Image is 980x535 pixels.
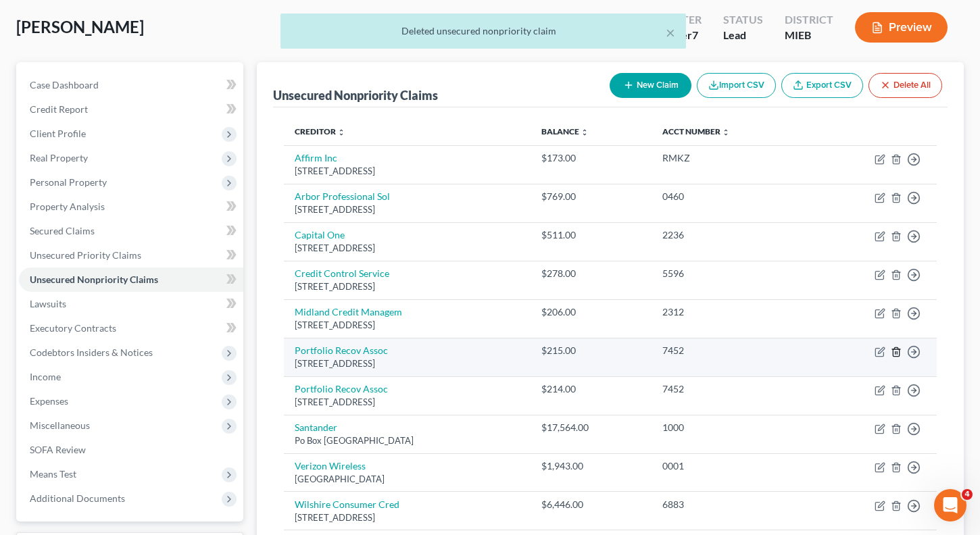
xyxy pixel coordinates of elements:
div: RMKZ [662,151,798,165]
a: Property Analysis [19,195,243,219]
i: unfold_more [722,128,730,136]
span: Unsecured Priority Claims [30,249,141,261]
a: Verizon Wireless [295,460,366,472]
span: Means Test [30,468,76,480]
button: New Claim [610,73,691,98]
span: Case Dashboard [30,79,99,91]
div: $769.00 [541,190,641,203]
div: 1000 [662,421,798,434]
div: [STREET_ADDRESS] [295,357,520,370]
a: SOFA Review [19,438,243,462]
span: Miscellaneous [30,419,90,431]
a: Portfolio Recov Assoc [295,345,388,356]
div: Po Box [GEOGRAPHIC_DATA] [295,434,520,447]
a: Credit Report [19,97,243,122]
span: Executory Contracts [30,322,116,334]
button: Preview [855,12,948,43]
a: Santander [295,422,337,433]
a: Case Dashboard [19,73,243,97]
span: Client Profile [30,128,86,139]
span: Unsecured Nonpriority Claims [30,274,158,285]
div: $173.00 [541,151,641,165]
div: $215.00 [541,344,641,357]
div: $278.00 [541,267,641,280]
div: Unsecured Nonpriority Claims [273,87,438,103]
a: Wilshire Consumer Cred [295,499,399,510]
i: unfold_more [581,128,589,136]
div: 6883 [662,498,798,511]
div: $17,564.00 [541,421,641,434]
span: Secured Claims [30,225,95,236]
span: 4 [962,489,973,500]
div: [STREET_ADDRESS] [295,319,520,332]
div: Status [723,12,763,28]
a: Capital One [295,229,345,240]
span: Credit Report [30,103,88,115]
div: $1,943.00 [541,459,641,473]
span: Property Analysis [30,201,105,212]
a: Secured Claims [19,219,243,243]
span: SOFA Review [30,444,86,455]
span: Additional Documents [30,492,125,504]
div: $206.00 [541,305,641,319]
div: 0001 [662,459,798,473]
div: 5596 [662,267,798,280]
div: [STREET_ADDRESS] [295,511,520,524]
a: Unsecured Priority Claims [19,243,243,267]
a: Portfolio Recov Assoc [295,383,388,394]
span: Lawsuits [30,298,66,309]
button: Delete All [868,73,942,98]
span: Expenses [30,395,68,407]
span: Personal Property [30,176,107,188]
a: Arbor Professional Sol [295,190,390,202]
a: Balance unfold_more [541,126,589,136]
div: 2312 [662,305,798,319]
a: Affirm Inc [295,152,337,163]
div: $6,446.00 [541,498,641,511]
a: Lawsuits [19,292,243,316]
iframe: Intercom live chat [934,489,966,521]
a: Executory Contracts [19,316,243,340]
a: Credit Control Service [295,267,389,279]
div: 0460 [662,190,798,203]
span: Income [30,371,61,382]
a: Creditor unfold_more [295,126,345,136]
div: [STREET_ADDRESS] [295,203,520,216]
span: Real Property [30,152,88,163]
span: Codebtors Insiders & Notices [30,347,153,358]
div: [STREET_ADDRESS] [295,280,520,293]
a: Export CSV [781,73,863,98]
button: × [666,24,675,41]
div: [STREET_ADDRESS] [295,165,520,178]
button: Import CSV [697,73,776,98]
div: [STREET_ADDRESS] [295,396,520,409]
div: [GEOGRAPHIC_DATA] [295,473,520,486]
div: [STREET_ADDRESS] [295,242,520,255]
div: 7452 [662,344,798,357]
i: unfold_more [337,128,345,136]
div: District [785,12,833,28]
a: Unsecured Nonpriority Claims [19,267,243,292]
a: Midland Credit Managem [295,306,402,317]
div: 2236 [662,228,798,242]
a: Acct Number unfold_more [662,126,730,136]
div: 7452 [662,382,798,396]
div: Deleted unsecured nonpriority claim [291,24,675,38]
div: $511.00 [541,228,641,242]
div: $214.00 [541,382,641,396]
div: Chapter [652,12,702,28]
